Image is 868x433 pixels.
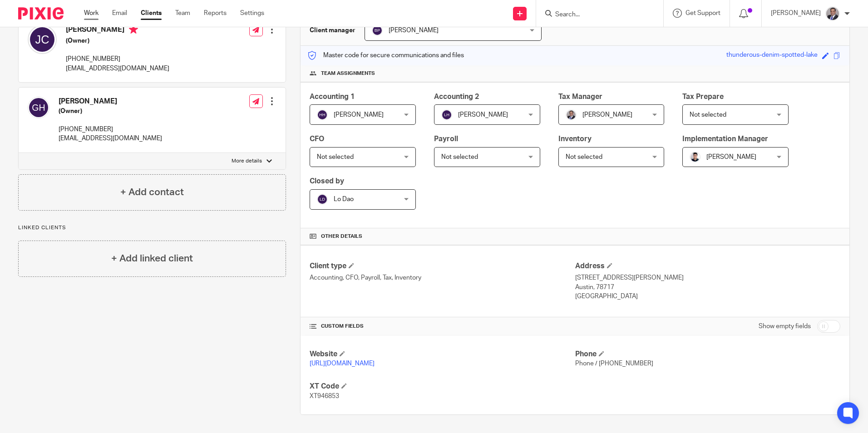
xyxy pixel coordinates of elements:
p: [PHONE_NUMBER] [59,125,162,134]
span: CFO [310,135,324,143]
span: Payroll [434,135,458,143]
a: Team [175,9,190,18]
img: thumbnail_IMG_0720.jpg [566,109,577,120]
span: Phone / [PHONE_NUMBER] [575,360,653,367]
span: Other details [321,233,362,240]
span: XT946853 [310,393,339,399]
h3: Client manager [310,26,355,35]
a: Settings [240,9,264,18]
h4: Phone [575,349,840,359]
p: [GEOGRAPHIC_DATA] [575,292,840,301]
img: thumbnail_IMG_0720.jpg [825,6,840,21]
span: Accounting 1 [310,93,355,100]
p: [EMAIL_ADDRESS][DOMAIN_NAME] [59,134,162,143]
div: thunderous-denim-spotted-lake [726,50,818,61]
p: Accounting, CFO, Payroll, Tax, Inventory [310,273,575,282]
h4: + Add linked client [111,251,193,266]
p: [PHONE_NUMBER] [66,54,169,64]
span: Inventory [558,135,592,143]
span: Closed by [310,177,344,185]
h4: XT Code [310,382,575,391]
span: Tax Prepare [682,93,724,100]
p: Master code for secure communications and files [307,51,464,60]
span: Not selected [441,154,478,160]
h5: (Owner) [59,107,162,116]
span: Not selected [317,154,354,160]
a: Work [84,9,99,18]
img: svg%3E [372,25,383,36]
p: Linked clients [18,224,286,231]
a: Email [112,9,127,18]
p: [EMAIL_ADDRESS][DOMAIN_NAME] [66,64,169,73]
img: IMG_0272.png [690,152,700,162]
p: More details [232,157,262,165]
span: [PERSON_NAME] [389,27,439,34]
span: Not selected [566,154,602,160]
h4: Client type [310,261,575,271]
input: Search [554,11,636,19]
span: Get Support [686,10,720,16]
span: [PERSON_NAME] [458,112,508,118]
span: Accounting 2 [434,93,479,100]
h4: [PERSON_NAME] [59,97,162,106]
img: svg%3E [317,109,328,120]
span: Lo Dao [334,196,354,202]
span: [PERSON_NAME] [706,154,756,160]
p: [PERSON_NAME] [771,9,821,18]
a: Reports [204,9,227,18]
img: svg%3E [317,194,328,205]
h4: Website [310,349,575,359]
p: Austin, 78717 [575,283,840,292]
h4: Address [575,261,840,271]
h4: + Add contact [120,185,184,199]
h4: CUSTOM FIELDS [310,323,575,330]
span: [PERSON_NAME] [334,112,384,118]
img: Pixie [18,7,64,20]
span: Implementation Manager [682,135,768,143]
span: Tax Manager [558,93,602,100]
img: svg%3E [441,109,452,120]
span: Not selected [690,112,726,118]
i: Primary [129,25,138,34]
p: [STREET_ADDRESS][PERSON_NAME] [575,273,840,282]
span: Team assignments [321,70,375,77]
img: svg%3E [28,25,57,54]
h4: [PERSON_NAME] [66,25,169,36]
h5: (Owner) [66,36,169,45]
a: Clients [141,9,162,18]
a: [URL][DOMAIN_NAME] [310,360,375,367]
span: [PERSON_NAME] [582,112,632,118]
label: Show empty fields [759,322,811,331]
img: svg%3E [28,97,49,118]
